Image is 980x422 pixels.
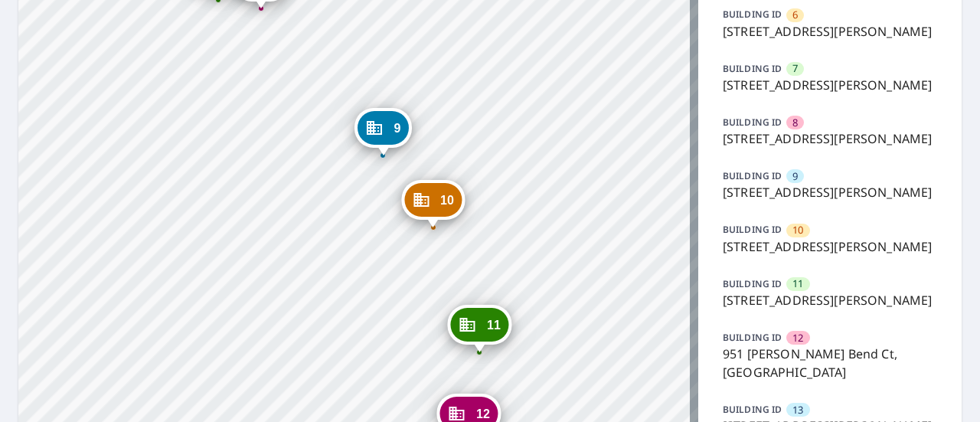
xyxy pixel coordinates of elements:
p: [STREET_ADDRESS][PERSON_NAME] [723,237,937,256]
p: BUILDING ID [723,8,782,21]
p: [STREET_ADDRESS][PERSON_NAME] [723,129,937,148]
span: 10 [792,223,803,237]
span: 13 [792,403,803,417]
p: BUILDING ID [723,277,782,290]
span: 12 [476,408,490,420]
span: 7 [792,61,798,76]
div: Dropped pin, building 10, Commercial property, 943 Hanna Bend Ct Manchester, MO 63021 [401,180,465,227]
span: 8 [792,116,798,130]
span: 12 [792,331,803,345]
p: [STREET_ADDRESS][PERSON_NAME] [723,76,937,94]
p: BUILDING ID [723,223,782,236]
p: BUILDING ID [723,403,782,416]
p: [STREET_ADDRESS][PERSON_NAME] [723,291,937,309]
p: [STREET_ADDRESS][PERSON_NAME] [723,183,937,201]
p: BUILDING ID [723,169,782,182]
div: Dropped pin, building 11, Commercial property, 947 Hanna Bend Ct Manchester, MO 63021 [448,305,511,352]
span: 11 [792,276,803,291]
span: 9 [394,123,400,134]
div: Dropped pin, building 9, Commercial property, 939 Hanna Bend Ct Manchester, MO 63021 [354,108,411,155]
p: BUILDING ID [723,116,782,129]
span: 10 [440,195,454,206]
span: 6 [792,8,798,22]
p: BUILDING ID [723,62,782,75]
p: [STREET_ADDRESS][PERSON_NAME] [723,22,937,41]
p: 951 [PERSON_NAME] Bend Ct, [GEOGRAPHIC_DATA] [723,345,937,381]
span: 11 [487,319,501,331]
p: BUILDING ID [723,331,782,344]
span: 9 [792,169,798,184]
